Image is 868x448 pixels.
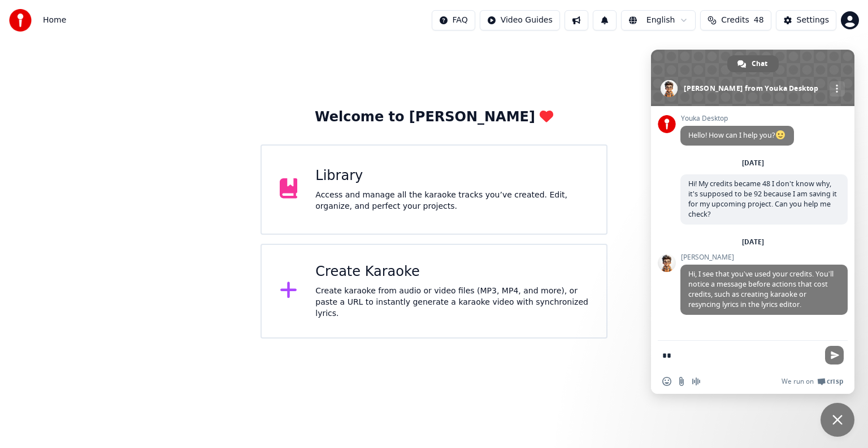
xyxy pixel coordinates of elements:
[830,81,845,96] div: More channels
[688,130,786,140] span: Hello! How can I help you?
[776,10,836,30] button: Settings
[742,160,764,166] div: [DATE]
[432,10,475,30] button: FAQ
[315,108,553,126] div: Welcome to [PERSON_NAME]
[782,377,843,386] a: We run onCrisp
[752,55,767,72] span: Chat
[315,286,588,319] div: Create karaoke from audio or video files (MP3, MP4, and more), or paste a URL to instantly genera...
[727,55,779,72] div: Chat
[700,10,771,30] button: Credits48
[721,15,749,26] span: Credits
[797,15,829,26] div: Settings
[662,377,671,386] span: Insert an emoji
[315,263,588,281] div: Create Karaoke
[688,179,837,219] span: Hi! My credits became 48 I don't know why, it's supposed to be 92 because I am saving it for my u...
[742,239,764,245] div: [DATE]
[825,346,844,364] span: Send
[43,15,66,26] nav: breadcrumb
[782,377,814,386] span: We run on
[662,350,818,361] textarea: Compose your message...
[315,190,588,212] div: Access and manage all the karaoke tracks you’ve created. Edit, organize, and perfect your projects.
[680,115,794,122] span: Youka Desktop
[677,377,686,386] span: Send a file
[9,9,32,32] img: youka
[680,253,848,261] span: [PERSON_NAME]
[827,377,843,386] span: Crisp
[754,15,764,26] span: 48
[315,167,588,185] div: Library
[43,15,66,26] span: Home
[821,403,854,437] div: Close chat
[480,10,560,30] button: Video Guides
[692,377,701,386] span: Audio message
[688,269,834,309] span: Hi, I see that you’ve used your credits. You’ll notice a message before actions that cost credits...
